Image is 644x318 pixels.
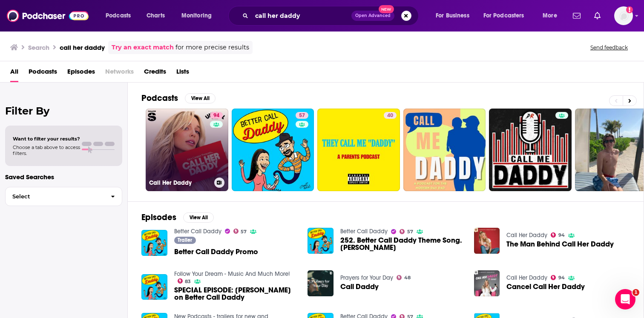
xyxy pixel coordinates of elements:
a: 94 [551,275,565,280]
span: 83 [185,280,191,284]
span: Choose a tab above to access filters. [13,144,80,156]
img: 252. Better Call Daddy Theme Song. Lowry Olafson [308,228,333,254]
span: 48 [404,276,411,280]
input: Search podcasts, credits, & more... [252,9,351,23]
a: 94Call Her Daddy [146,109,228,191]
h2: Filter By [5,105,122,117]
button: open menu [430,9,480,23]
a: Follow Your Dream - Music And Much More! [174,270,290,278]
a: Better Call Daddy [174,228,221,235]
a: Call Her Daddy [506,274,547,281]
span: New [379,5,394,13]
span: 252. Better Call Daddy Theme Song. [PERSON_NAME] [340,237,464,251]
img: Podchaser - Follow, Share and Rate Podcasts [7,8,89,24]
span: More [543,10,557,22]
button: open menu [478,9,537,23]
a: 57 [232,109,314,191]
span: Monitoring [181,10,212,22]
a: Episodes [67,65,95,82]
img: Call Daddy [308,270,333,296]
a: Prayers for Your Day [340,274,393,281]
a: Cancel Call Her Daddy [506,283,585,290]
a: 83 [178,278,191,284]
img: User Profile [614,6,633,25]
button: Send feedback [588,44,630,51]
img: Cancel Call Her Daddy [474,270,500,296]
div: Search podcasts, credits, & more... [236,6,427,26]
a: 252. Better Call Daddy Theme Song. Lowry Olafson [340,237,464,251]
button: open menu [100,9,142,23]
img: Better Call Daddy Promo [141,230,167,256]
svg: Email not verified [626,6,633,13]
a: Lists [176,65,189,82]
h2: Podcasts [141,93,178,103]
a: 57 [400,229,413,234]
a: 57 [296,112,308,119]
button: Open AdvancedNew [351,11,394,21]
img: The Man Behind Call Her Daddy [474,228,500,254]
a: EpisodesView All [141,212,214,223]
a: Show notifications dropdown [591,9,604,23]
h3: call her daddy [60,43,105,52]
img: SPECIAL EPISODE: Robert on Better Call Daddy [141,274,167,300]
span: 94 [558,233,565,237]
a: Show notifications dropdown [569,9,584,23]
span: 94 [558,276,565,280]
iframe: Intercom live chat [615,289,635,309]
span: 57 [407,230,413,234]
a: 40 [384,112,397,119]
a: Charts [141,9,170,23]
span: Charts [147,10,165,22]
button: View All [185,93,216,103]
a: The Man Behind Call Her Daddy [506,241,614,248]
span: Select [6,194,104,199]
span: Logged in as EllaRoseMurphy [614,6,633,25]
span: 57 [299,112,305,120]
a: 94 [210,112,223,119]
a: SPECIAL EPISODE: Robert on Better Call Daddy [174,286,298,301]
span: 94 [213,112,219,120]
a: Credits [144,65,166,82]
a: Podcasts [29,65,57,82]
a: Try an exact match [112,43,174,52]
button: open menu [175,9,223,23]
span: Networks [105,65,134,82]
span: For Business [436,10,469,22]
a: Better Call Daddy [340,228,388,235]
span: 57 [241,230,247,234]
span: For Podcasters [483,10,524,22]
a: Better Call Daddy Promo [174,248,258,255]
span: 1 [632,289,639,296]
button: View All [183,212,214,223]
p: Saved Searches [5,173,122,181]
a: All [10,65,18,82]
span: Open Advanced [355,14,391,18]
span: Want to filter your results? [13,136,80,142]
h2: Episodes [141,212,176,223]
span: 40 [387,112,393,120]
h3: Call Her Daddy [149,179,211,186]
a: Call Daddy [340,283,379,290]
a: Call Her Daddy [506,232,547,239]
span: SPECIAL EPISODE: [PERSON_NAME] on Better Call Daddy [174,286,298,301]
button: open menu [537,9,568,23]
a: 94 [551,232,565,238]
a: PodcastsView All [141,93,216,103]
span: Podcasts [106,10,131,22]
